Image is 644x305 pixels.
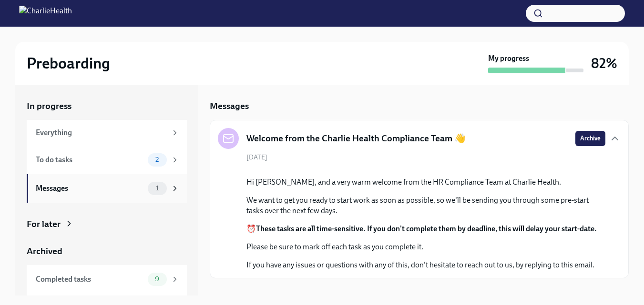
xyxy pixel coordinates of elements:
[210,100,249,112] h5: Messages
[580,134,601,143] span: Archive
[27,100,187,112] a: In progress
[19,6,72,21] img: CharlieHealth
[27,218,61,230] div: For later
[246,195,605,216] p: We want to get you ready to start work as soon as possible, so we'll be sending you through some ...
[27,245,187,257] a: Archived
[27,174,187,203] a: Messages1
[27,146,187,174] a: To do tasks2
[246,132,466,145] h5: Welcome from the Charlie Health Compliance Team 👋
[256,224,597,233] strong: These tasks are all time-sensitive. If you don't complete them by deadline, this will delay your ...
[246,260,605,270] p: If you have any issues or questions with any of this, don't hesitate to reach out to us, by reply...
[36,155,144,165] div: To do tasks
[27,54,110,73] h2: Preboarding
[149,275,165,283] span: 9
[27,120,187,146] a: Everything
[150,185,164,192] span: 1
[36,128,167,138] div: Everything
[246,153,267,162] span: [DATE]
[246,242,605,252] p: Please be sure to mark off each task as you complete it.
[27,265,187,294] a: Completed tasks9
[246,177,605,187] p: Hi [PERSON_NAME], and a very warm welcome from the HR Compliance Team at Charlie Health.
[27,218,187,230] a: For later
[36,183,144,194] div: Messages
[591,55,617,72] h3: 82%
[488,53,529,64] strong: My progress
[150,156,164,163] span: 2
[575,131,605,146] button: Archive
[36,274,144,285] div: Completed tasks
[246,224,605,234] p: ⏰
